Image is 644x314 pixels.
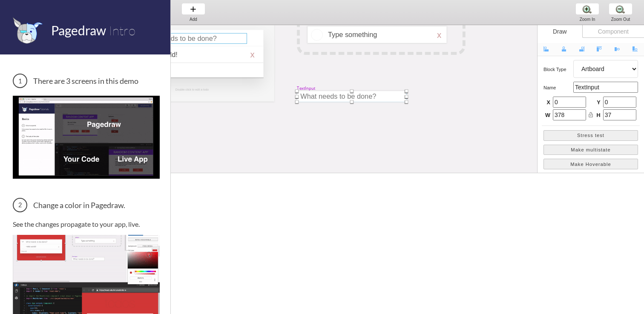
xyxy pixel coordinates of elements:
div: TextInput [297,85,316,91]
span: Pagedraw [51,23,106,38]
div: Zoom Out [604,17,637,22]
img: zoom-minus.png [616,5,625,14]
span: Intro [109,23,135,38]
button: Stress test [543,130,638,141]
img: zoom-plus.png [583,5,592,14]
div: x [437,30,441,40]
h3: There are 3 screens in this demo [13,74,160,88]
span: Y [595,99,601,107]
img: favicon.png [13,17,43,44]
img: 3 screens [13,96,160,178]
h5: name [543,85,573,90]
span: W [545,112,550,120]
div: Component [582,25,644,38]
span: X [545,99,550,107]
button: Make Hoverable [543,159,638,169]
p: See the changes propagate to your app, live. [13,220,160,228]
button: Make multistate [543,145,638,155]
h5: Block type [543,67,573,72]
div: Add [177,17,210,22]
img: baseline-add-24px.svg [189,5,198,14]
h3: Change a color in Pagedraw. [13,198,160,212]
span: H [595,112,601,120]
div: Zoom In [571,17,604,22]
div: Draw [538,25,582,38]
input: TextInput [573,82,638,93]
i: lock_open [588,112,594,118]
